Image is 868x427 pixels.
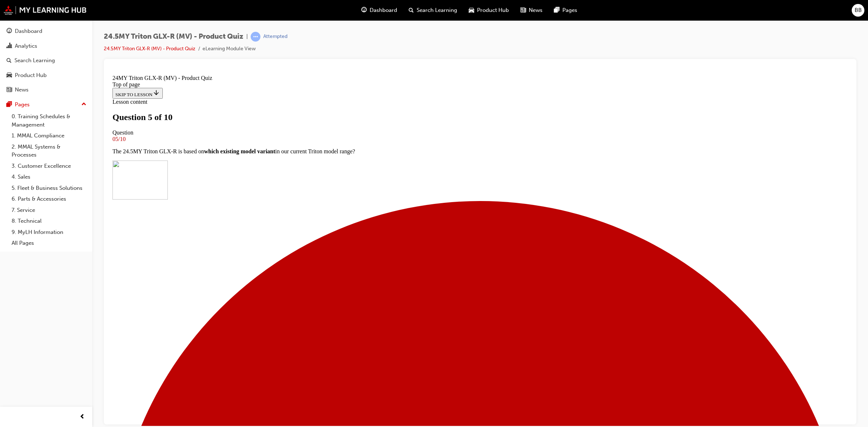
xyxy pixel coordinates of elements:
[9,215,89,227] a: 8. Technical
[15,101,30,109] div: Pages
[263,33,288,40] div: Attempted
[9,205,89,216] a: 7. Service
[520,6,526,15] span: news-icon
[15,86,29,94] div: News
[477,6,509,14] span: Product Hub
[246,33,248,41] span: |
[463,3,515,18] a: car-iconProduct Hub
[9,238,89,249] a: All Pages
[3,54,89,67] a: Search Learning
[9,130,89,141] a: 1. MMAL Compliance
[9,111,89,130] a: 0. Training Schedules & Management
[7,43,12,50] span: chart-icon
[7,57,12,64] span: search-icon
[529,6,542,14] span: News
[3,23,89,98] button: DashboardAnalyticsSearch LearningProduct HubNews
[370,6,397,14] span: Dashboard
[104,46,195,52] a: 24.5MY Triton GLX-R (MV) - Product Quiz
[562,6,577,14] span: Pages
[554,6,559,15] span: pages-icon
[852,4,864,17] button: BB
[548,3,583,18] a: pages-iconPages
[94,76,166,82] strong: which existing model variant
[9,183,89,194] a: 5. Fleet & Business Solutions
[81,100,86,109] span: up-icon
[3,3,738,9] div: 24MY Triton GLX-R (MV) - Product Quiz
[3,57,738,64] div: Question
[3,98,89,111] button: Pages
[361,6,367,15] span: guage-icon
[9,161,89,172] a: 3. Customer Excellence
[3,83,89,97] a: News
[9,171,89,183] a: 4. Sales
[469,6,474,15] span: car-icon
[417,6,457,14] span: Search Learning
[15,42,37,50] div: Analytics
[403,3,463,18] a: search-iconSearch Learning
[7,72,12,79] span: car-icon
[409,6,414,15] span: search-icon
[203,45,256,53] li: eLearning Module View
[7,102,12,108] span: pages-icon
[251,32,260,42] span: learningRecordVerb_ATTEMPT-icon
[15,27,42,35] div: Dashboard
[104,33,243,41] span: 24.5MY Triton GLX-R (MV) - Product Quiz
[3,69,89,82] a: Product Hub
[9,227,89,238] a: 9. MyLH Information
[3,25,89,38] a: Dashboard
[3,64,738,71] div: 05/10
[3,16,53,27] button: SKIP TO LESSON
[7,28,12,35] span: guage-icon
[4,5,87,15] img: mmal
[15,71,47,80] div: Product Hub
[356,3,403,18] a: guage-iconDashboard
[3,40,738,50] h1: Question 5 of 10
[3,39,89,53] a: Analytics
[3,76,738,83] p: The 24.5MY Triton GLX-R is based on in our current Triton model range?
[6,20,50,25] span: SKIP TO LESSON
[9,193,89,205] a: 6. Parts & Accessories
[855,6,862,14] span: BB
[7,87,12,93] span: news-icon
[9,141,89,161] a: 2. MMAL Systems & Processes
[515,3,548,18] a: news-iconNews
[3,27,38,33] span: Lesson content
[14,56,55,65] div: Search Learning
[80,413,85,422] span: prev-icon
[3,9,738,16] div: Top of page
